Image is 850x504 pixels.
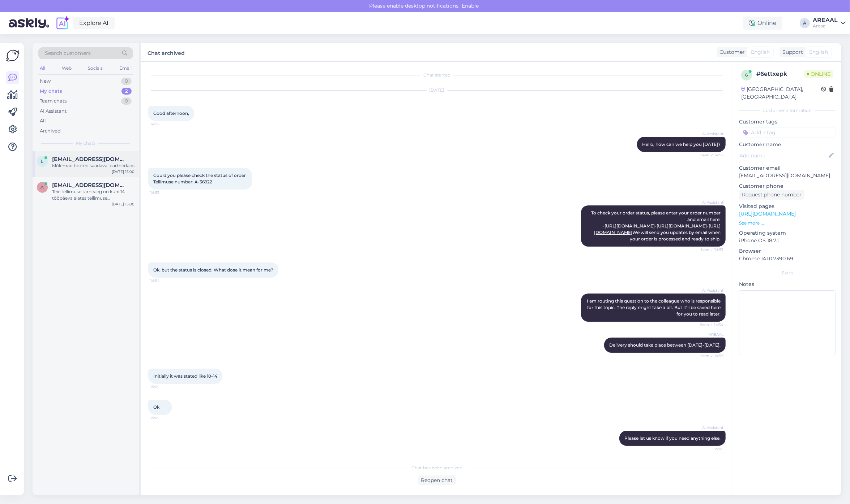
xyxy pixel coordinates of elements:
[52,162,134,169] div: Mõlemad tooted saadaval partnerlaos
[739,118,836,126] p: Customer tags
[121,88,132,95] div: 2
[41,158,44,164] span: l
[746,72,748,78] span: 6
[40,117,46,125] div: All
[52,182,127,188] span: anton.jartsev@gmail.com
[153,404,159,410] span: Ok
[657,223,707,229] a: [URL][DOMAIN_NAME]
[813,17,846,29] a: AREAALAreaal
[739,210,796,217] a: [URL][DOMAIN_NAME]
[696,322,723,327] span: Seen ✓ 14:54
[60,64,73,73] div: Web
[45,49,91,57] span: Search customers
[40,88,62,95] div: My chats
[118,64,133,73] div: Email
[86,64,104,73] div: Socials
[696,425,723,430] span: AI Assistant
[153,267,273,273] span: Ok, but the status is closed. What dose it mean for me?
[743,17,782,30] div: Online
[696,247,723,252] span: Seen ✓ 14:53
[696,332,723,337] span: AREAAL
[148,72,726,78] div: Chat started
[41,184,44,190] span: a
[411,465,462,471] span: Chat has been archived
[76,140,95,147] span: My chats
[605,223,655,229] a: [URL][DOMAIN_NAME]
[624,435,721,441] span: Please let us know if you need anything else.
[112,169,134,174] div: [DATE] 15:00
[150,415,178,421] span: 15:02
[460,3,481,9] span: Enable
[739,247,836,255] p: Browser
[800,18,810,28] div: A
[739,182,836,190] p: Customer phone
[609,342,721,348] span: Delivery should take place between [DATE]-[DATE].
[739,107,836,114] div: Customer information
[717,48,745,56] div: Customer
[418,475,456,485] div: Reopen chat
[696,131,723,136] span: AI Assistant
[642,142,721,147] span: Hello, how can we help you [DATE]?
[804,70,833,78] span: Online
[751,48,770,56] span: English
[40,78,51,85] div: New
[739,270,836,276] div: Extra
[148,87,726,94] div: [DATE]
[739,152,827,160] input: Add name
[112,201,134,207] div: [DATE] 15:00
[756,70,804,78] div: # 6ettxepk
[40,127,61,135] div: Archived
[739,255,836,262] p: Chrome 141.0.7390.69
[739,127,836,138] input: Add a tag
[6,49,20,62] img: Askly Logo
[121,97,132,105] div: 0
[55,16,70,31] img: explore-ai
[739,220,836,226] p: See more ...
[739,190,804,200] div: Request phone number
[739,203,836,210] p: Visited pages
[150,278,178,283] span: 14:54
[38,64,47,73] div: All
[739,141,836,148] p: Customer name
[587,298,722,317] span: I am routing this question to the colleague who is responsible for this topic. The reply might ta...
[150,190,178,195] span: 14:53
[696,353,723,359] span: Seen ✓ 14:59
[40,108,67,115] div: AI Assistant
[40,97,67,105] div: Team chats
[52,188,134,201] div: Teie tellimuse tarneaeg on kuni 14 tööpäeva alates tellimuse vormistamisest
[739,229,836,237] p: Operating system
[739,164,836,172] p: Customer email
[150,384,178,390] span: 15:02
[153,110,189,116] span: Good afternoon,
[696,152,723,158] span: Seen ✓ 14:52
[153,173,247,184] span: Could you please check the status of order Tellimuse number: A-36922
[52,156,127,162] span: liis.kuslap@gmail.com
[150,121,178,127] span: 14:52
[809,48,828,56] span: English
[739,237,836,244] p: iPhone OS 18.7.1
[591,210,722,242] span: To check your order status, please enter your order number and email here: - - - We will send you...
[813,17,838,23] div: AREAAL
[696,200,723,205] span: AI Assistant
[696,446,723,452] span: 15:02
[73,17,115,29] a: Explore AI
[739,281,836,288] p: Notes
[813,23,838,29] div: Areaal
[696,288,723,293] span: AI Assistant
[153,373,217,379] span: Initially it was stated like 10-14
[121,78,132,85] div: 0
[741,86,821,101] div: [GEOGRAPHIC_DATA], [GEOGRAPHIC_DATA]
[739,172,836,179] p: [EMAIL_ADDRESS][DOMAIN_NAME]
[148,47,185,57] label: Chat archived
[779,48,803,56] div: Support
